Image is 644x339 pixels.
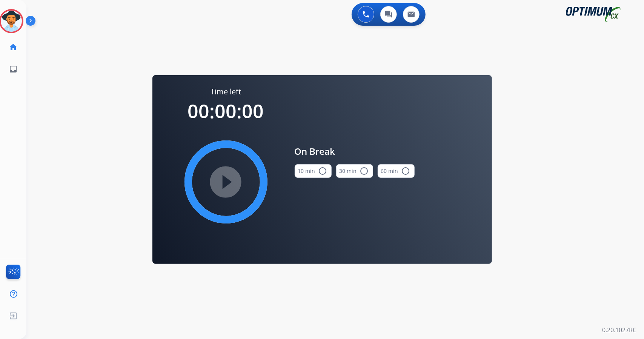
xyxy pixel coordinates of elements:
[295,164,332,178] button: 10 min
[1,11,22,32] img: avatar
[211,86,241,97] span: Time left
[602,325,636,334] p: 0.20.1027RC
[9,65,18,74] mat-icon: inbox
[378,164,415,178] button: 60 min
[188,98,264,124] span: 00:00:00
[336,164,373,178] button: 30 min
[401,166,410,176] mat-icon: radio_button_unchecked
[360,166,369,176] mat-icon: radio_button_unchecked
[318,166,327,176] mat-icon: radio_button_unchecked
[295,145,415,158] span: On Break
[9,43,18,52] mat-icon: home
